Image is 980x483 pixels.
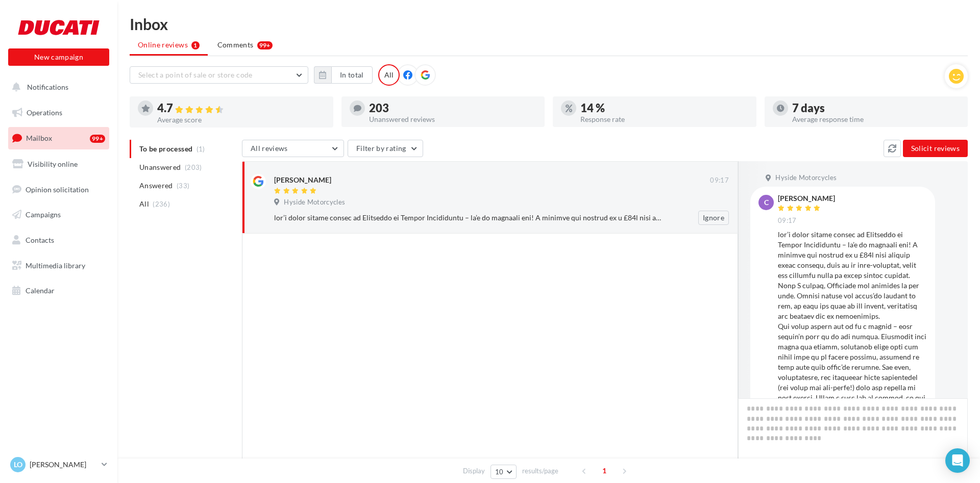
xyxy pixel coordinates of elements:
[26,210,61,219] span: Campaigns
[945,448,970,473] div: Open Intercom Messenger
[369,116,537,123] div: Unanswered reviews
[139,162,181,172] span: Unanswered
[903,140,968,157] button: Solicit reviews
[28,160,78,168] span: Visibility online
[378,64,400,86] div: All
[348,140,423,157] button: Filter by rating
[495,468,504,476] span: 10
[775,173,837,183] span: Hyside Motorcycles
[580,103,748,114] div: 14 %
[27,83,68,91] span: Notifications
[27,108,62,117] span: Operations
[580,116,748,123] div: Response rate
[6,102,111,123] a: Operations
[8,48,109,66] button: New campaign
[314,66,373,84] button: In total
[698,211,729,225] button: Ignore
[14,460,22,470] span: LO
[6,154,111,175] a: Visibility online
[331,66,373,84] button: In total
[138,70,253,79] span: Select a point of sale or store code
[26,236,54,244] span: Contacts
[778,216,797,225] span: 09:17
[6,280,111,301] a: Calendar
[778,195,835,202] div: [PERSON_NAME]
[463,466,485,476] span: Display
[274,175,331,185] div: [PERSON_NAME]
[792,116,960,123] div: Average response time
[242,140,344,157] button: All reviews
[6,77,107,98] button: Notifications
[710,176,729,185] span: 09:17
[26,261,85,270] span: Multimedia library
[157,116,325,123] div: Average score
[6,230,111,251] a: Contacts
[764,197,769,208] span: C
[217,40,254,50] span: Comments
[491,465,517,479] button: 10
[284,198,345,207] span: Hyside Motorcycles
[6,179,111,200] a: Opinion solicitation
[185,163,202,171] span: (203)
[157,103,325,114] div: 4.7
[369,103,537,114] div: 203
[130,66,308,84] button: Select a point of sale or store code
[26,185,89,193] span: Opinion solicitation
[522,466,558,476] span: results/page
[139,181,173,191] span: Answered
[6,204,111,225] a: Campaigns
[153,200,170,208] span: (236)
[274,213,663,223] div: lor’i dolor sitame consec ad Elitseddo ei Tempor Incididuntu – la’e do magnaali eni! A minimve qu...
[90,135,105,143] div: 99+
[8,455,109,474] a: LO [PERSON_NAME]
[6,255,111,276] a: Multimedia library
[130,16,968,32] div: Inbox
[177,182,189,190] span: (33)
[257,41,273,49] div: 99+
[30,460,97,470] p: [PERSON_NAME]
[596,463,612,479] span: 1
[251,144,288,152] span: All reviews
[26,134,52,142] span: Mailbox
[139,199,149,209] span: All
[26,286,55,295] span: Calendar
[792,103,960,114] div: 7 days
[6,127,111,149] a: Mailbox99+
